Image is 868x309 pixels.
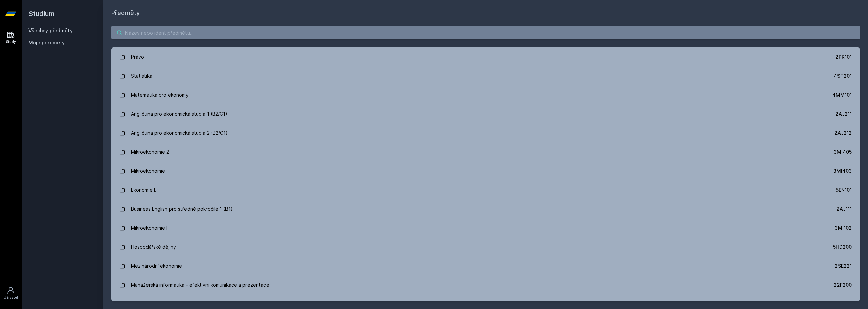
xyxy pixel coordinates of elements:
[131,202,233,216] div: Business English pro středně pokročilé 1 (B1)
[111,199,860,218] a: Business English pro středně pokročilé 1 (B1) 2AJ111
[834,73,852,79] div: 4ST201
[111,47,860,66] a: Právo 2PR101
[4,295,18,300] div: Uživatel
[111,256,860,275] a: Mezinárodní ekonomie 2SE221
[131,259,182,273] div: Mezinárodní ekonomie
[834,149,852,155] div: 3MI405
[835,111,852,117] div: 2AJ211
[111,161,860,180] a: Mikroekonomie 3MI403
[834,282,852,288] div: 22F200
[111,85,860,104] a: Matematika pro ekonomy 4MM101
[111,123,860,142] a: Angličtina pro ekonomická studia 2 (B2/C1) 2AJ212
[835,54,852,60] div: 2PR101
[131,107,228,121] div: Angličtina pro ekonomická studia 1 (B2/C1)
[111,26,860,39] input: Název nebo ident předmětu…
[834,130,852,136] div: 2AJ212
[131,183,156,197] div: Ekonomie I.
[6,39,16,44] div: Study
[833,244,852,250] div: 5HD200
[131,145,169,159] div: Mikroekonomie 2
[111,66,860,85] a: Statistika 4ST201
[131,88,189,102] div: Matematika pro ekonomy
[836,206,852,212] div: 2AJ111
[111,180,860,199] a: Ekonomie I. 5EN101
[835,263,852,269] div: 2SE221
[131,69,152,83] div: Statistika
[836,187,852,193] div: 5EN101
[835,225,852,231] div: 3MI102
[1,283,20,304] a: Uživatel
[28,27,73,33] a: Všechny předměty
[111,8,860,18] h1: Předměty
[1,27,20,48] a: Study
[131,50,144,64] div: Právo
[131,240,176,254] div: Hospodářské dějiny
[28,39,65,46] span: Moje předměty
[131,221,167,235] div: Mikroekonomie I
[111,237,860,256] a: Hospodářské dějiny 5HD200
[131,278,269,292] div: Manažerská informatika - efektivní komunikace a prezentace
[835,301,852,307] div: 1FU201
[131,164,165,178] div: Mikroekonomie
[111,104,860,123] a: Angličtina pro ekonomická studia 1 (B2/C1) 2AJ211
[111,275,860,294] a: Manažerská informatika - efektivní komunikace a prezentace 22F200
[111,218,860,237] a: Mikroekonomie I 3MI102
[111,142,860,161] a: Mikroekonomie 2 3MI405
[833,168,852,174] div: 3MI403
[131,126,228,140] div: Angličtina pro ekonomická studia 2 (B2/C1)
[832,92,852,98] div: 4MM101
